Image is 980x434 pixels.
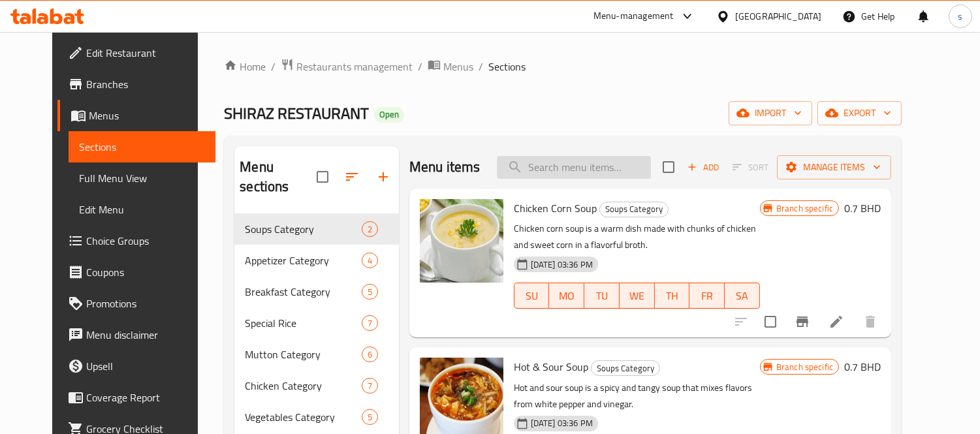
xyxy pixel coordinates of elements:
[771,361,838,373] span: Branch specific
[362,411,377,424] span: 5
[729,101,812,125] button: import
[362,221,378,237] div: items
[234,401,398,433] div: Vegetables Category5
[620,283,655,309] button: WE
[309,163,336,191] span: Select all sections
[86,390,206,405] span: Coverage Report
[549,283,584,309] button: MO
[224,99,369,128] span: SHIRAZ RESTAURANT
[591,360,660,376] div: Soups Category
[592,361,659,376] span: Soups Category
[245,347,361,362] span: Mutton Category
[57,100,216,131] a: Menus
[479,59,483,74] li: /
[234,307,398,339] div: Special Rice7
[514,198,597,218] span: Chicken Corn Soup
[725,283,760,309] button: SA
[240,157,316,196] h2: Menu sections
[245,221,361,237] div: Soups Category
[514,283,550,309] button: SU
[89,108,206,123] span: Menus
[362,349,377,361] span: 6
[520,287,545,305] span: SU
[855,306,886,337] button: delete
[362,255,377,267] span: 4
[234,213,398,245] div: Soups Category2
[655,283,690,309] button: TH
[828,105,891,121] span: export
[514,380,760,412] p: Hot and sour soup is a spicy and tangy soup that mixes flavors from white pepper and vinegar.
[234,276,398,307] div: Breakfast Category5
[368,161,399,193] button: Add section
[771,202,838,215] span: Branch specific
[271,59,276,74] li: /
[689,283,725,309] button: FR
[57,225,216,256] a: Choice Groups
[245,315,361,331] span: Special Rice
[599,202,669,217] div: Soups Category
[69,194,216,225] a: Edit Menu
[739,105,802,121] span: import
[428,58,473,75] a: Menus
[362,286,377,298] span: 5
[362,347,378,362] div: items
[514,221,760,253] p: Chicken corn soup is a warm dish made with chunks of chicken and sweet corn in a flavorful broth.
[245,378,361,394] span: Chicken Category
[443,59,473,74] span: Menus
[245,253,361,268] span: Appetizer Category
[69,163,216,194] a: Full Menu View
[362,380,377,392] span: 7
[777,155,891,179] button: Manage items
[655,153,682,181] span: Select section
[79,139,206,155] span: Sections
[362,378,378,394] div: items
[86,233,206,249] span: Choice Groups
[281,58,413,75] a: Restaurants management
[57,256,216,288] a: Coupons
[590,287,614,305] span: TU
[79,170,206,186] span: Full Menu View
[817,101,902,125] button: export
[497,156,651,179] input: search
[362,409,378,425] div: items
[844,199,881,217] h6: 0.7 BHD
[844,358,881,376] h6: 0.7 BHD
[735,9,821,23] div: [GEOGRAPHIC_DATA]
[409,157,481,177] h2: Menu items
[418,59,422,74] li: /
[86,264,206,280] span: Coupons
[79,202,206,217] span: Edit Menu
[362,253,378,268] div: items
[787,306,818,337] button: Branch-specific-item
[374,109,404,120] span: Open
[526,417,598,429] span: [DATE] 03:36 PM
[660,287,685,305] span: TH
[362,315,378,331] div: items
[57,288,216,319] a: Promotions
[86,358,206,374] span: Upsell
[57,319,216,350] a: Menu disclaimer
[86,76,206,92] span: Branches
[336,161,368,193] span: Sort sections
[757,308,784,335] span: Select to update
[374,107,404,123] div: Open
[682,157,724,178] button: Add
[234,339,398,370] div: Mutton Category6
[234,370,398,401] div: Chicken Category7
[686,160,721,175] span: Add
[362,284,378,300] div: items
[234,245,398,276] div: Appetizer Category4
[86,327,206,343] span: Menu disclaimer
[514,357,588,377] span: Hot & Sour Soup
[593,8,674,24] div: Menu-management
[69,131,216,163] a: Sections
[682,157,724,178] span: Add item
[86,45,206,61] span: Edit Restaurant
[245,409,361,425] span: Vegetables Category
[958,9,962,23] span: s
[724,157,777,178] span: Select section first
[829,314,844,330] a: Edit menu item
